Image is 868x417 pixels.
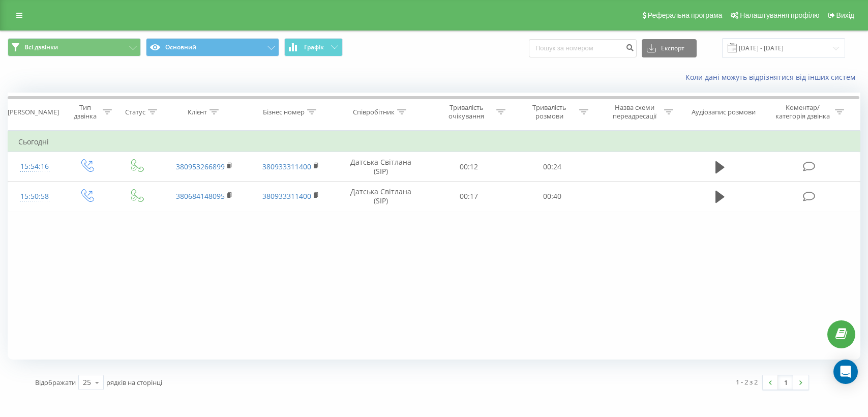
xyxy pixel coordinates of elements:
[18,157,51,176] div: 15:54:16
[773,103,832,121] div: Коментар/категорія дзвінка
[262,191,311,201] a: 380933311400
[522,103,577,121] div: Тривалість розмови
[427,182,511,211] td: 00:17
[24,43,58,51] span: Всі дзвінки
[8,132,860,152] td: Сьогодні
[284,38,343,56] button: Графік
[35,378,76,387] span: Відображати
[125,108,145,116] div: Статус
[692,108,756,116] div: Аудіозапис розмови
[740,11,819,19] span: Налаштування профілю
[833,360,858,384] div: Open Intercom Messenger
[263,108,305,116] div: Бізнес номер
[529,39,637,57] input: Пошук за номером
[736,377,758,387] div: 1 - 2 з 2
[836,11,854,19] span: Вихід
[176,191,225,201] a: 380684148095
[188,108,207,116] div: Клієнт
[262,162,311,171] a: 380933311400
[83,377,91,388] div: 25
[334,182,427,211] td: Датська Світлана (SIP)
[106,378,162,387] span: рядків на сторінці
[8,108,59,116] div: [PERSON_NAME]
[427,152,511,182] td: 00:12
[511,152,594,182] td: 00:24
[778,375,793,390] a: 1
[70,103,100,121] div: Тип дзвінка
[176,162,225,171] a: 380953266899
[648,11,723,19] span: Реферальна програма
[607,103,662,121] div: Назва схеми переадресації
[353,108,395,116] div: Співробітник
[18,187,51,206] div: 15:50:58
[642,39,697,57] button: Експорт
[8,38,141,56] button: Всі дзвінки
[146,38,279,56] button: Основний
[685,72,860,82] a: Коли дані можуть відрізнятися вiд інших систем
[334,152,427,182] td: Датська Світлана (SIP)
[439,103,494,121] div: Тривалість очікування
[304,44,324,51] span: Графік
[511,182,594,211] td: 00:40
